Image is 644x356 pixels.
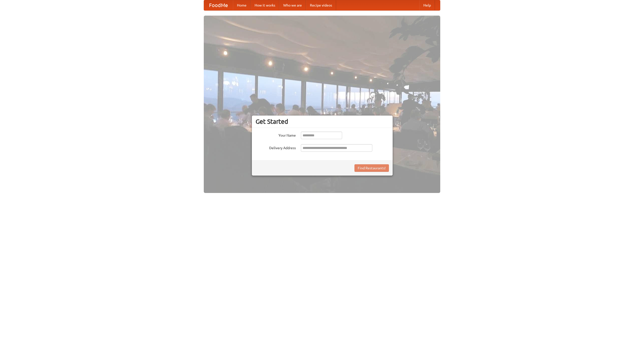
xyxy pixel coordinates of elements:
a: How it works [251,0,279,10]
label: Your Name [256,132,296,138]
a: Recipe videos [306,0,336,10]
label: Delivery Address [256,144,296,150]
a: Help [419,0,435,10]
h3: Get Started [256,118,389,125]
button: Find Restaurants! [354,164,389,172]
a: FoodMe [204,0,233,10]
a: Home [233,0,251,10]
a: Who we are [279,0,306,10]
